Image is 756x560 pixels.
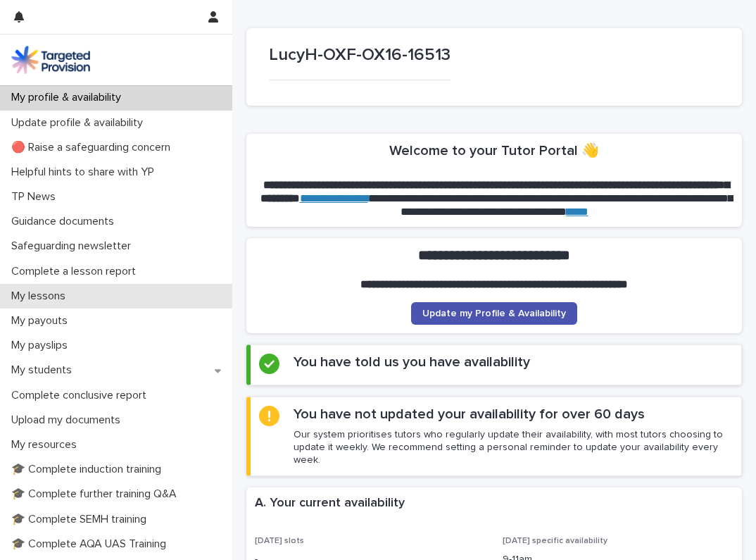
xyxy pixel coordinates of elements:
p: My resources [6,438,88,452]
p: My payslips [6,339,79,352]
p: 🎓 Complete AQA UAS Training [6,537,177,551]
h2: You have told us you have availability [294,354,530,371]
h2: Welcome to your Tutor Portal 👋 [389,142,599,159]
span: [DATE] specific availability [503,537,607,545]
a: Update my Profile & Availability [411,302,577,325]
p: Complete a lesson report [6,265,147,278]
p: TP News [6,190,67,204]
p: My lessons [6,290,77,303]
p: Helpful hints to share with YP [6,166,165,179]
p: 🎓 Complete SEMH training [6,513,158,526]
p: My students [6,363,83,377]
p: 🔴 Raise a safeguarding concern [6,141,182,154]
h2: A. Your current availability [255,496,405,511]
p: My profile & availability [6,91,132,104]
img: M5nRWzHhSzIhMunXDL62 [11,46,90,74]
span: Update my Profile & Availability [422,309,566,318]
p: 🎓 Complete induction training [6,463,172,476]
p: Safeguarding newsletter [6,239,142,253]
p: Upload my documents [6,413,132,427]
p: Guidance documents [6,215,125,228]
p: Our system prioritises tutors who regularly update their availability, with most tutors choosing ... [294,428,733,467]
h2: You have not updated your availability for over 60 days [294,406,645,423]
span: [DATE] slots [255,537,304,545]
p: 🎓 Complete further training Q&A [6,487,188,501]
p: LucyH-OXF-OX16-16513 [269,45,451,66]
p: Complete conclusive report [6,389,158,402]
p: Update profile & availability [6,116,154,130]
p: My payouts [6,314,79,328]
